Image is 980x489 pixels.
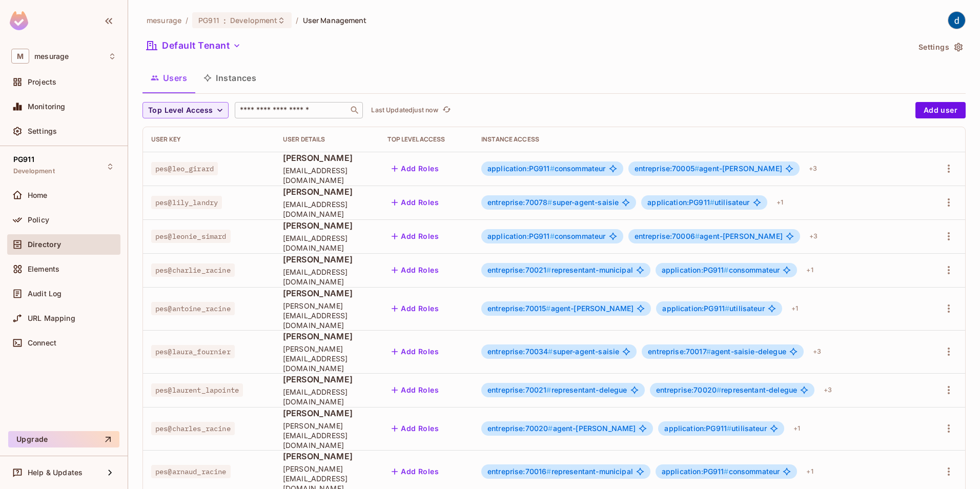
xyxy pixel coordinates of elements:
span: : [223,16,227,25]
span: entreprise:70006 [635,232,700,240]
span: [PERSON_NAME] [283,220,371,231]
span: application:PG911 [664,424,731,433]
span: # [724,266,728,274]
span: # [725,304,729,313]
span: pes@leo_girard [151,162,218,175]
span: [PERSON_NAME] [283,407,371,419]
button: Default Tenant [142,37,245,54]
span: URL Mapping [28,314,75,322]
span: [EMAIL_ADDRESS][DOMAIN_NAME] [283,166,371,185]
span: [PERSON_NAME][EMAIL_ADDRESS][DOMAIN_NAME] [283,301,371,330]
span: agent-[PERSON_NAME] [487,304,634,313]
button: Add Roles [387,160,443,177]
button: refresh [440,104,453,116]
button: Add Roles [387,300,443,317]
span: Settings [28,127,57,135]
span: pes@laurent_lapointe [151,383,243,397]
p: Last Updated just now [371,106,438,114]
button: Add Roles [387,228,443,244]
button: Instances [195,65,264,91]
span: [PERSON_NAME][EMAIL_ADDRESS][DOMAIN_NAME] [283,344,371,373]
span: # [550,164,555,173]
li: / [186,15,188,25]
span: [PERSON_NAME][EMAIL_ADDRESS][DOMAIN_NAME] [283,421,371,450]
span: [EMAIL_ADDRESS][DOMAIN_NAME] [283,267,371,287]
span: # [548,424,553,433]
span: # [695,232,700,240]
div: + 1 [802,463,817,480]
span: # [706,347,711,356]
span: M [11,49,29,64]
span: # [547,198,552,207]
span: PG911 [198,15,219,25]
span: pes@laura_fournier [151,345,235,358]
div: User Details [283,135,371,144]
span: representant-municipal [487,467,633,476]
button: Users [142,65,195,91]
button: Settings [914,39,966,55]
span: # [548,347,553,356]
span: [EMAIL_ADDRESS][DOMAIN_NAME] [283,233,371,253]
span: # [546,467,551,476]
span: application:PG911 [662,266,729,274]
span: Connect [28,339,56,347]
span: Workspace: mesurage [34,52,69,60]
span: application:PG911 [662,467,729,476]
button: Add Roles [387,262,443,278]
span: utilisateur [664,424,766,433]
span: entreprise:70078 [487,198,553,207]
span: [PERSON_NAME] [283,374,371,385]
span: consommateur [487,232,606,240]
button: Top Level Access [142,102,229,118]
div: + 1 [802,262,817,278]
span: application:PG911 [487,232,555,240]
span: Help & Updates [28,468,83,477]
span: [PERSON_NAME] [283,331,371,342]
span: # [724,467,728,476]
button: Add Roles [387,194,443,211]
span: [EMAIL_ADDRESS][DOMAIN_NAME] [283,199,371,219]
span: [EMAIL_ADDRESS][DOMAIN_NAME] [283,387,371,406]
button: Add Roles [387,343,443,360]
span: application:PG911 [487,164,555,173]
span: entreprise:70034 [487,347,553,356]
span: Projects [28,78,56,86]
span: [PERSON_NAME] [283,288,371,299]
span: entreprise:70021 [487,385,552,394]
span: # [717,385,721,394]
span: agent-[PERSON_NAME] [487,424,636,433]
button: Add Roles [387,382,443,398]
span: entreprise:70021 [487,266,552,274]
div: + 3 [805,160,821,177]
span: pes@leonie_simard [151,230,231,243]
span: super-agent-saisie [487,198,619,207]
span: Development [230,15,277,25]
img: SReyMgAAAABJRU5ErkJggg== [10,11,28,30]
span: Top Level Access [148,104,213,117]
span: Development [13,167,55,175]
span: entreprise:70020 [487,424,553,433]
span: # [710,198,714,207]
span: pes@antoine_racine [151,302,235,315]
div: + 1 [789,420,804,437]
span: refresh [442,105,451,115]
span: PG911 [13,155,34,164]
span: entreprise:70015 [487,304,551,313]
li: / [296,15,298,25]
span: representant-delegue [656,386,798,394]
span: application:PG911 [662,304,729,313]
span: entreprise:70020 [656,385,722,394]
span: User Management [303,15,367,25]
span: utilisateur [647,198,749,207]
span: Elements [28,265,59,273]
span: [PERSON_NAME] [283,254,371,265]
span: super-agent-saisie [487,348,619,356]
button: Add Roles [387,463,443,480]
span: application:PG911 [647,198,714,207]
span: pes@lily_landry [151,196,222,209]
div: Top Level Access [387,135,465,144]
span: # [727,424,731,433]
span: the active workspace [147,15,181,25]
span: representant-municipal [487,266,633,274]
span: representant-delegue [487,386,627,394]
